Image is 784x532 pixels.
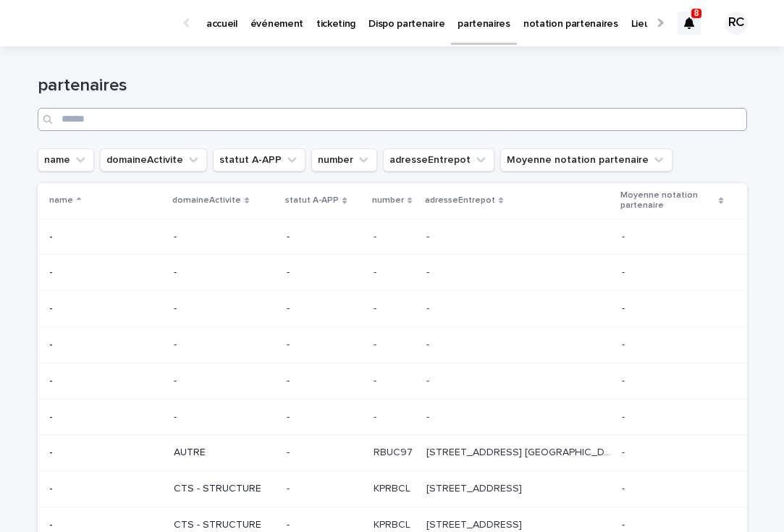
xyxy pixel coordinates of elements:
button: number [311,148,377,172]
p: RBUC97 [374,444,416,459]
p: - [49,228,56,243]
p: AUTRE [174,447,275,459]
p: KPRBCL [374,480,413,495]
p: - [426,300,432,315]
img: Ls34BcGeRexTGTNfXpUC [29,9,169,38]
p: - [426,228,432,243]
input: Search [38,108,747,131]
p: - [287,483,361,495]
p: CTS - STRUCTURE [174,483,275,495]
p: KPRBCL [374,516,413,531]
tr: -- ---- -- -- [38,399,747,435]
p: - [49,444,56,459]
p: - [622,263,628,279]
button: domaineActivite [100,148,207,172]
p: 8 [694,8,699,18]
p: - [622,480,628,495]
p: - [622,444,628,459]
p: adresseEntrepot [425,193,495,208]
button: name [38,148,94,172]
tr: -- ---- -- -- [38,255,747,291]
p: - [174,303,275,315]
tr: -- ---- -- -- [38,326,747,363]
tr: -- ---- -- -- [38,363,747,399]
p: - [374,263,379,279]
button: Moyenne notation partenaire [500,148,673,172]
tr: -- ---- -- -- [38,291,747,327]
p: - [426,263,432,279]
p: [STREET_ADDRESS] [GEOGRAPHIC_DATA] [426,444,614,459]
tr: -- AUTRE-RBUC97RBUC97 [STREET_ADDRESS] [GEOGRAPHIC_DATA][STREET_ADDRESS] [GEOGRAPHIC_DATA] -- [38,435,747,471]
p: - [287,266,361,279]
p: Moyenne notation partenaire [620,187,715,214]
p: - [174,266,275,279]
div: RC [725,12,748,35]
p: - [374,300,379,315]
tr: -- CTS - STRUCTURE-KPRBCLKPRBCL [STREET_ADDRESS][STREET_ADDRESS] -- [38,471,747,507]
p: - [49,336,56,351]
p: domaineActivite [172,193,241,208]
p: CTS - STRUCTURE [174,519,275,531]
p: - [287,339,361,351]
p: - [174,339,275,351]
p: - [174,375,275,387]
button: adresseEntrepot [383,148,494,172]
p: - [174,231,275,243]
p: - [49,516,56,531]
p: - [622,228,628,243]
p: - [287,375,361,387]
p: [STREET_ADDRESS] [426,516,525,531]
p: - [287,411,361,423]
p: - [622,300,628,315]
div: 8 [678,12,701,35]
p: - [374,372,379,387]
p: - [49,408,56,423]
p: - [287,447,361,459]
p: [STREET_ADDRESS] [426,480,525,495]
p: - [49,480,56,495]
p: - [622,372,628,387]
button: statut A-APP [213,148,305,172]
p: - [374,336,379,351]
p: - [374,228,379,243]
p: - [426,336,432,351]
p: - [622,516,628,531]
p: - [622,336,628,351]
p: - [622,408,628,423]
p: name [49,193,73,208]
p: - [287,303,361,315]
p: statut A-APP [285,193,339,208]
p: - [426,372,432,387]
p: - [174,411,275,423]
p: - [49,300,56,315]
h1: partenaires [38,75,747,96]
p: - [426,408,432,423]
p: number [372,193,404,208]
p: - [49,372,56,387]
p: - [287,519,361,531]
tr: -- ---- -- -- [38,219,747,255]
p: - [287,231,361,243]
p: - [374,408,379,423]
p: - [49,263,56,279]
